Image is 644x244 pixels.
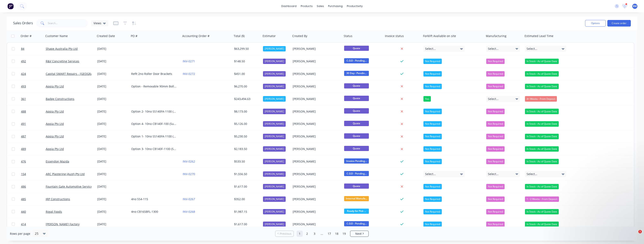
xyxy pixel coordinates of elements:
[293,84,338,88] div: [PERSON_NAME]
[131,197,177,201] div: 4no SS4-115
[293,122,338,126] div: [PERSON_NAME]
[293,134,338,138] div: [PERSON_NAME]
[21,168,46,180] a: 154
[46,222,79,226] a: [PERSON_NAME] Factory
[263,184,286,189] div: [PERSON_NAME]
[234,134,258,138] div: $5,230.50
[423,159,442,164] div: Not Required
[97,122,128,126] div: [DATE]
[46,109,64,113] a: Appia Pty Ltd
[304,231,310,237] a: Page 2
[299,3,315,9] div: products
[488,59,503,63] span: Not Required
[46,47,78,51] a: Shape Australia Pty Ltd
[293,222,338,226] div: [PERSON_NAME]
[21,159,26,164] span: 476
[423,196,442,202] div: Not Required
[488,172,499,176] span: Select...
[21,80,46,93] a: 493
[525,71,559,77] div: In Stock - As of Quote Date
[273,231,370,237] ul: Pagination
[486,159,505,164] button: Not Required
[21,143,46,155] a: 489
[423,71,442,77] div: Not Required
[423,84,442,89] div: Not Required
[21,93,46,105] a: 361
[131,72,177,76] div: Refit 2no Roller Door Brackets
[486,109,505,114] button: Not Required
[423,146,442,152] div: Not Required
[21,185,26,189] span: 486
[21,109,26,114] span: 488
[423,121,442,127] div: Not Required
[234,197,258,201] div: $352.00
[293,172,338,176] div: [PERSON_NAME]
[13,21,33,25] h1: Sales Orders
[263,171,286,177] div: [PERSON_NAME]
[293,197,338,201] div: [PERSON_NAME]
[21,218,46,230] a: 414
[21,147,26,151] span: 489
[46,134,64,138] a: Appia Pty Ltd
[525,109,559,114] div: In Stock - As of Quote Date
[488,47,499,51] span: Select...
[293,97,338,101] div: [PERSON_NAME]
[263,34,276,38] div: Estimator
[488,197,503,201] span: Not Required
[21,68,46,80] a: 424
[97,197,128,201] div: [DATE]
[488,134,503,138] span: Not Required
[293,72,338,76] div: [PERSON_NAME]
[263,46,286,51] div: [PERSON_NAME]
[234,210,258,214] div: $1,987.15
[97,109,128,114] div: [DATE]
[344,196,369,201] span: Internal Manufa...
[183,210,195,214] a: INV-0268
[344,83,369,88] span: Quote
[525,134,559,139] div: In Stock - As of Quote Date
[131,210,177,214] div: 4no CB165BFL-1300
[293,47,338,51] div: [PERSON_NAME]
[345,3,365,9] div: productivity
[46,197,70,201] a: JRP Constructions
[423,59,442,64] div: Not Required
[97,47,128,51] div: [DATE]
[344,71,369,76] span: 30 Day - Pendin...
[525,146,559,152] div: In Stock - As of Quote Date
[97,84,128,88] div: [DATE]
[183,159,195,163] a: INV-0262
[234,59,258,63] div: $148.50
[486,184,505,189] button: Not Required
[97,72,128,76] div: [DATE]
[21,97,26,101] span: 361
[46,97,74,101] a: Badge Constructions
[293,59,338,63] div: [PERSON_NAME]
[423,109,442,114] div: Not Required
[334,231,340,237] a: Page 18
[423,209,442,214] div: Not Required
[263,146,286,152] div: [PERSON_NAME]
[527,47,537,51] span: Select...
[423,184,442,189] div: Not Required
[21,55,46,67] a: 492
[486,222,505,227] button: Not Required
[344,146,369,151] span: Quote
[344,96,369,101] span: Quote
[425,172,436,176] span: Select...
[131,34,137,38] div: PO #
[263,96,286,101] div: [PERSON_NAME]
[131,122,177,126] div: Option 4- 10no CB140F-100 (Supply and Install)
[263,121,286,127] div: [PERSON_NAME]
[94,21,101,25] span: Views
[131,134,177,138] div: Option 1- 10no SS140FA-1100 (Supply only)
[630,230,640,240] iframe: Intercom live chat
[97,59,128,63] div: [DATE]
[234,159,258,164] div: $533.50
[234,109,258,114] div: $8,173.00
[97,34,115,38] div: Created Date
[293,185,338,189] div: [PERSON_NAME]
[234,172,258,176] div: $1,556.50
[293,159,338,164] div: [PERSON_NAME]
[344,108,369,113] span: Quote
[350,232,368,236] a: Next page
